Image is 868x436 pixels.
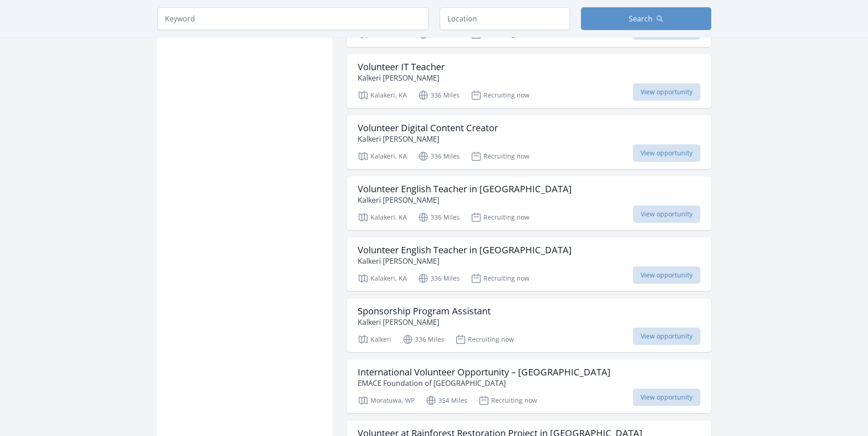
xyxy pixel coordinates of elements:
[358,378,611,389] p: EMACE Foundation of [GEOGRAPHIC_DATA]
[358,317,491,328] p: Kalkeri [PERSON_NAME]
[358,133,498,144] p: Kalkeri [PERSON_NAME]
[347,298,711,352] a: Sponsorship Program Assistant Kalkeri [PERSON_NAME] Kalkeri 336 Miles Recruiting now View opportu...
[581,7,711,30] button: Search
[358,367,611,378] h3: International Volunteer Opportunity – [GEOGRAPHIC_DATA]
[347,359,711,413] a: International Volunteer Opportunity – [GEOGRAPHIC_DATA] EMACE Foundation of [GEOGRAPHIC_DATA] Mor...
[633,83,700,101] span: View opportunity
[418,90,460,101] p: 336 Miles
[358,256,572,267] p: Kalkeri [PERSON_NAME]
[633,205,700,223] span: View opportunity
[471,151,529,162] p: Recruiting now
[633,389,700,406] span: View opportunity
[455,334,514,345] p: Recruiting now
[358,123,498,133] h3: Volunteer Digital Content Creator
[471,273,529,284] p: Recruiting now
[633,144,700,162] span: View opportunity
[347,115,711,169] a: Volunteer Digital Content Creator Kalkeri [PERSON_NAME] Kalakeri, KA 336 Miles Recruiting now Vie...
[471,212,529,223] p: Recruiting now
[440,7,570,30] input: Location
[471,90,529,101] p: Recruiting now
[358,273,407,284] p: Kalakeri, KA
[358,245,572,256] h3: Volunteer English Teacher in [GEOGRAPHIC_DATA]
[358,306,491,317] h3: Sponsorship Program Assistant
[402,334,444,345] p: 336 Miles
[418,212,460,223] p: 336 Miles
[426,395,467,406] p: 354 Miles
[629,13,652,24] span: Search
[347,237,711,291] a: Volunteer English Teacher in [GEOGRAPHIC_DATA] Kalkeri [PERSON_NAME] Kalakeri, KA 336 Miles Recru...
[157,7,429,30] input: Keyword
[358,151,407,162] p: Kalakeri, KA
[633,267,700,284] span: View opportunity
[358,90,407,101] p: Kalakeri, KA
[347,54,711,108] a: Volunteer IT Teacher Kalkeri [PERSON_NAME] Kalakeri, KA 336 Miles Recruiting now View opportunity
[358,184,572,195] h3: Volunteer English Teacher in [GEOGRAPHIC_DATA]
[358,72,445,83] p: Kalkeri [PERSON_NAME]
[418,273,460,284] p: 336 Miles
[358,195,572,205] p: Kalkeri [PERSON_NAME]
[358,395,415,406] p: Moratuwa, WP
[358,334,391,345] p: Kalkeri
[418,151,460,162] p: 336 Miles
[478,395,537,406] p: Recruiting now
[633,328,700,345] span: View opportunity
[358,62,445,72] h3: Volunteer IT Teacher
[347,176,711,230] a: Volunteer English Teacher in [GEOGRAPHIC_DATA] Kalkeri [PERSON_NAME] Kalakeri, KA 336 Miles Recru...
[358,212,407,223] p: Kalakeri, KA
